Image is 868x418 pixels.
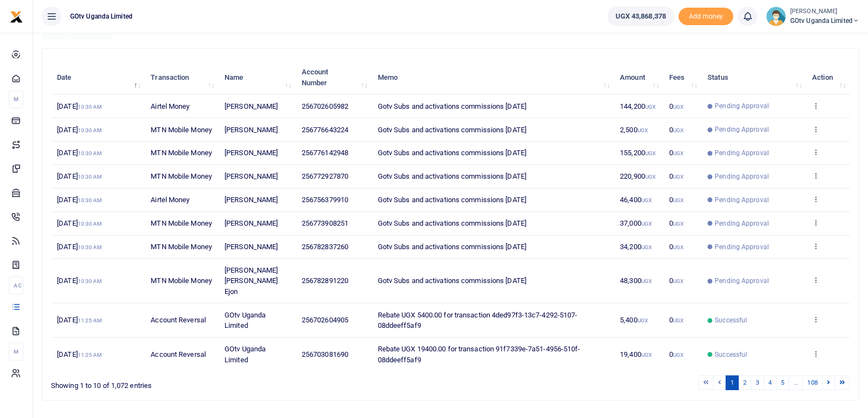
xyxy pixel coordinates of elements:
[78,278,102,284] small: 10:30 AM
[302,102,348,110] span: 256702605982
[51,61,145,95] th: Date: activate to sort column descending
[57,316,102,324] span: [DATE]
[766,7,786,26] img: profile-user
[78,127,102,133] small: 10:30 AM
[151,126,212,134] span: MTN Mobile Money
[378,311,578,330] span: Rebate UGX 5400.00 for transaction 4ded97f3-13c7-4292-5107-08ddeeff5af9
[641,197,652,203] small: UGX
[673,127,683,133] small: UGX
[790,7,859,16] small: [PERSON_NAME]
[78,221,102,227] small: 10:30 AM
[151,172,212,180] span: MTN Mobile Money
[673,104,683,110] small: UGX
[620,219,652,227] span: 37,000
[151,243,212,251] span: MTN Mobile Money
[302,276,348,285] span: 256782891220
[57,243,102,251] span: [DATE]
[620,316,648,324] span: 5,400
[802,375,822,390] a: 108
[296,61,372,95] th: Account Number: activate to sort column ascending
[57,172,102,180] span: [DATE]
[302,172,348,180] span: 256772927870
[669,243,683,251] span: 0
[669,196,683,204] span: 0
[57,196,102,204] span: [DATE]
[225,126,278,134] span: [PERSON_NAME]
[225,266,278,296] span: [PERSON_NAME] [PERSON_NAME] Ejon
[57,350,102,358] span: [DATE]
[637,127,648,133] small: UGX
[669,219,683,227] span: 0
[302,196,348,204] span: 256756379910
[715,195,769,205] span: Pending Approval
[641,221,652,227] small: UGX
[669,316,683,324] span: 0
[378,196,526,204] span: Gotv Subs and activations commissions [DATE]
[620,196,652,204] span: 46,400
[302,149,348,157] span: 256776142948
[673,150,683,156] small: UGX
[641,244,652,250] small: UGX
[790,16,859,26] span: GOtv Uganda Limited
[715,148,769,158] span: Pending Approval
[225,243,278,251] span: [PERSON_NAME]
[645,150,656,156] small: UGX
[669,102,683,110] span: 0
[57,102,102,110] span: [DATE]
[620,243,652,251] span: 34,200
[302,219,348,227] span: 256773908251
[776,375,789,390] a: 5
[378,243,526,251] span: Gotv Subs and activations commissions [DATE]
[645,174,656,180] small: UGX
[151,149,212,157] span: MTN Mobile Money
[669,126,683,134] span: 0
[302,126,348,134] span: 256776643224
[641,278,652,284] small: UGX
[641,352,652,358] small: UGX
[620,350,652,358] span: 19,400
[673,221,683,227] small: UGX
[663,61,702,95] th: Fees: activate to sort column ascending
[378,126,526,134] span: Gotv Subs and activations commissions [DATE]
[151,276,212,285] span: MTN Mobile Money
[10,12,23,20] a: logo-small logo-large logo-large
[715,350,747,360] span: Successful
[225,172,278,180] span: [PERSON_NAME]
[378,276,526,285] span: Gotv Subs and activations commissions [DATE]
[715,219,769,228] span: Pending Approval
[57,276,102,285] span: [DATE]
[603,7,679,26] li: Wallet ballance
[673,317,683,323] small: UGX
[715,101,769,111] span: Pending Approval
[9,343,24,361] li: M
[78,104,102,110] small: 10:30 AM
[620,172,656,180] span: 220,900
[620,102,656,110] span: 144,200
[673,352,683,358] small: UGX
[57,126,102,134] span: [DATE]
[219,61,296,95] th: Name: activate to sort column ascending
[225,149,278,157] span: [PERSON_NAME]
[78,244,102,250] small: 10:30 AM
[702,61,806,95] th: Status: activate to sort column ascending
[715,276,769,286] span: Pending Approval
[715,315,747,325] span: Successful
[620,149,656,157] span: 155,200
[78,317,102,323] small: 11:25 AM
[151,102,189,110] span: Airtel Money
[9,90,24,108] li: M
[378,102,526,110] span: Gotv Subs and activations commissions [DATE]
[738,375,751,390] a: 2
[669,149,683,157] span: 0
[378,172,526,180] span: Gotv Subs and activations commissions [DATE]
[679,11,733,20] a: Add money
[151,196,189,204] span: Airtel Money
[669,172,683,180] span: 0
[673,244,683,250] small: UGX
[145,61,219,95] th: Transaction: activate to sort column ascending
[78,150,102,156] small: 10:30 AM
[371,61,614,95] th: Memo: activate to sort column ascending
[225,345,266,364] span: GOtv Uganda Limited
[763,375,777,390] a: 4
[78,197,102,203] small: 10:30 AM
